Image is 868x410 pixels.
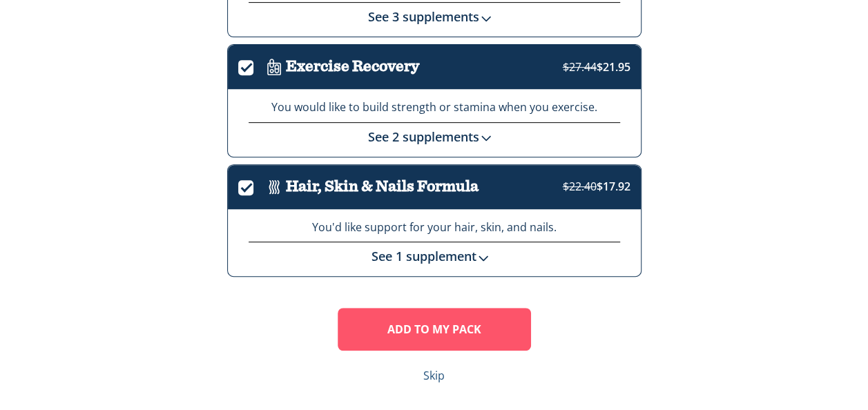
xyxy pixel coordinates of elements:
[563,179,597,194] strike: $22.40
[563,179,630,194] span: $17.92
[423,368,445,384] a: Skip
[479,12,493,26] img: down-chevron.svg
[238,57,262,73] label: .
[262,55,286,79] img: Icon
[563,59,630,75] span: $21.95
[479,131,493,145] img: down-chevron.svg
[563,59,597,75] strike: $27.44
[286,58,419,75] h3: Exercise Recovery
[238,177,262,193] label: .
[476,251,490,265] img: down-chevron.svg
[368,8,500,25] a: See 3 supplements
[262,175,286,199] img: Icon
[338,308,531,351] button: Add To MY Pack
[372,248,497,264] a: See 1 supplement
[249,219,620,235] p: You'd like support for your hair, skin, and nails.
[249,99,620,115] p: You would like to build strength or stamina when you exercise.
[368,128,500,145] a: See 2 supplements
[286,178,479,195] h3: Hair, Skin & Nails Formula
